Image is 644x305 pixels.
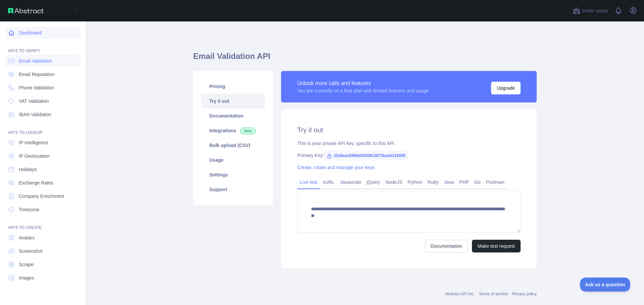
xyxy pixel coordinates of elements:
div: Unlock more calls and features [297,79,429,87]
a: Javascript [337,177,364,187]
a: Images [5,272,80,284]
span: Email Validation [19,58,52,64]
a: Documentation [201,108,265,123]
a: IP Geolocation [5,150,80,162]
a: VAT Validation [5,95,80,107]
a: IP Intelligence [5,137,80,149]
button: Invite users [571,5,609,16]
span: Email Reputation [19,71,55,78]
a: cURL [320,177,337,187]
a: Try it out [201,94,265,108]
a: Pricing [201,79,265,94]
a: Create, rotate and manage your keys [297,165,375,170]
a: Bulk upload (CSV) [201,138,265,153]
a: Scrape [5,258,80,271]
div: This is your private API key, specific to this API. [297,140,521,147]
a: Exchange Rates [5,177,80,189]
span: New [240,128,256,134]
button: Make test request [472,240,521,252]
span: Invite users [582,7,608,15]
span: Avatars [19,234,35,241]
a: Python [405,177,425,187]
div: API'S TO CREATE [5,217,80,230]
a: Email Validation [5,55,80,67]
button: Upgrade [491,82,521,94]
a: Dashboard [5,27,80,39]
a: Screenshot [5,245,80,257]
img: Abstract API [8,8,44,13]
span: Scrape [19,261,34,268]
div: You are currently on a free plan with limited features and usage [297,87,429,94]
span: Timezone [19,206,39,213]
a: Go [472,177,483,187]
span: Images [19,275,34,281]
span: Exchange Rates [19,179,53,186]
a: PHP [457,177,472,187]
span: IP Intelligence [19,139,48,146]
span: Holidays [19,166,37,173]
span: Company Enrichment [19,193,64,200]
span: VAT Validation [19,98,49,104]
span: 32e8eac9969d4200913973bae6310855 [324,151,408,161]
a: Privacy policy [512,292,537,296]
a: Abstract API Inc. [445,292,475,296]
a: Java [441,177,457,187]
a: Ruby [425,177,441,187]
a: Phone Validation [5,82,80,94]
a: Terms of service [479,292,508,296]
h2: Try it out [297,125,521,135]
a: Live test [297,177,320,187]
a: Avatars [5,232,80,244]
span: Screenshot [19,248,43,254]
a: NodeJS [383,177,405,187]
a: Support [201,182,265,197]
a: Postman [483,177,507,187]
a: Holidays [5,163,80,175]
div: API'S TO LOOKUP [5,122,80,135]
a: IBAN Validation [5,108,80,121]
a: Documentation [425,240,468,252]
a: Settings [201,167,265,182]
span: IBAN Validation [19,111,51,118]
a: Company Enrichment [5,190,80,202]
a: Timezone [5,204,80,216]
h1: Email Validation API [193,51,537,67]
span: IP Geolocation [19,153,50,159]
div: Primary Key: [297,152,521,159]
div: API'S TO VERIFY [5,40,80,54]
a: Integrations New [201,123,265,138]
a: jQuery [364,177,383,187]
iframe: Toggle Customer Support [580,278,631,292]
span: Phone Validation [19,84,54,91]
a: Email Reputation [5,68,80,80]
a: Usage [201,153,265,167]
